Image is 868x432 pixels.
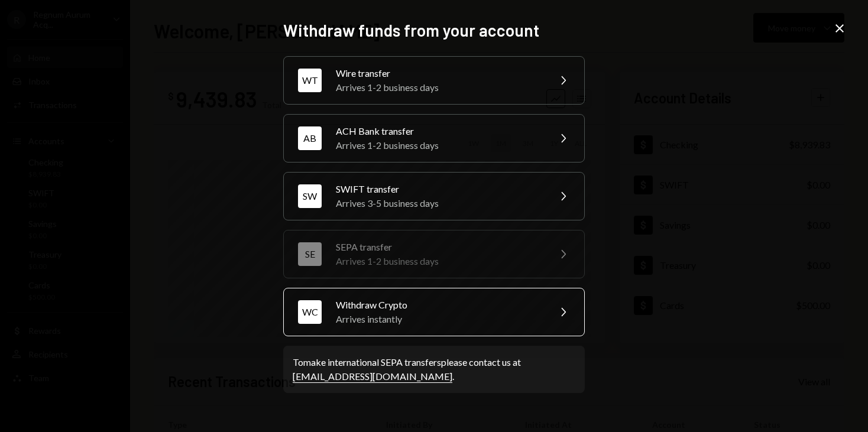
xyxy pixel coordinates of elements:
[283,288,585,336] button: WCWithdraw CryptoArrives instantly
[283,114,585,163] button: ABACH Bank transferArrives 1-2 business days
[283,19,585,42] h2: Withdraw funds from your account
[336,298,542,312] div: Withdraw Crypto
[293,371,452,383] a: [EMAIL_ADDRESS][DOMAIN_NAME]
[298,242,322,266] div: SE
[336,138,542,152] div: Arrives 1-2 business days
[336,182,542,196] div: SWIFT transfer
[298,69,322,92] div: WT
[298,126,322,150] div: AB
[283,172,585,220] button: SWSWIFT transferArrives 3-5 business days
[336,80,542,95] div: Arrives 1-2 business days
[336,196,542,210] div: Arrives 3-5 business days
[283,56,585,105] button: WTWire transferArrives 1-2 business days
[336,240,542,254] div: SEPA transfer
[283,230,585,278] button: SESEPA transferArrives 1-2 business days
[336,124,542,138] div: ACH Bank transfer
[298,184,322,208] div: SW
[336,66,542,80] div: Wire transfer
[298,300,322,324] div: WC
[336,312,542,326] div: Arrives instantly
[336,254,542,268] div: Arrives 1-2 business days
[293,355,575,384] div: To make international SEPA transfers please contact us at .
